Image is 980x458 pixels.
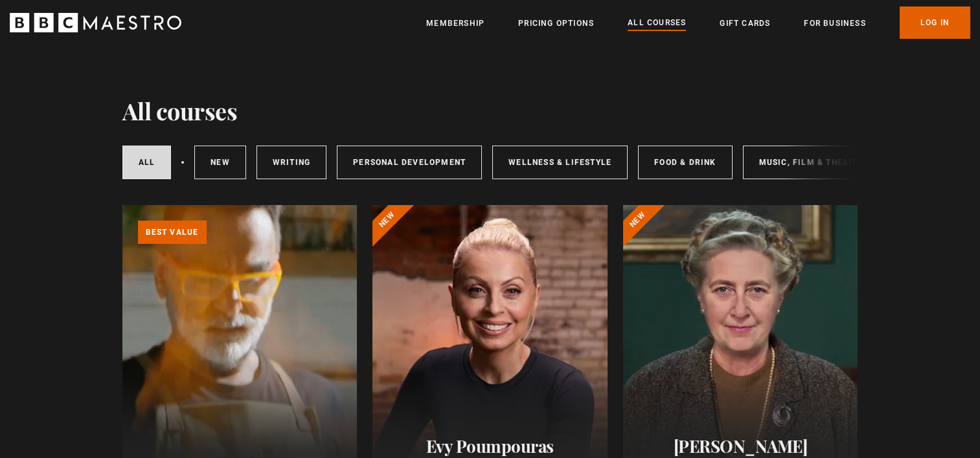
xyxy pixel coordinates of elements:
[639,436,843,456] h2: [PERSON_NAME]
[720,17,770,30] a: Gift Cards
[337,146,482,179] a: Personal Development
[900,6,970,39] a: Log In
[388,436,592,456] h2: Evy Poumpouras
[10,13,181,32] svg: BBC Maestro
[426,6,970,39] nav: Primary
[256,146,326,179] a: Writing
[492,146,628,179] a: Wellness & Lifestyle
[518,17,594,30] a: Pricing Options
[743,146,881,179] a: Music, Film & Theatre
[638,146,732,179] a: Food & Drink
[122,146,172,179] a: All
[804,17,865,30] a: For business
[122,97,238,124] h1: All courses
[138,221,207,244] p: Best value
[194,146,246,179] a: New
[628,16,686,30] a: All Courses
[426,17,484,30] a: Membership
